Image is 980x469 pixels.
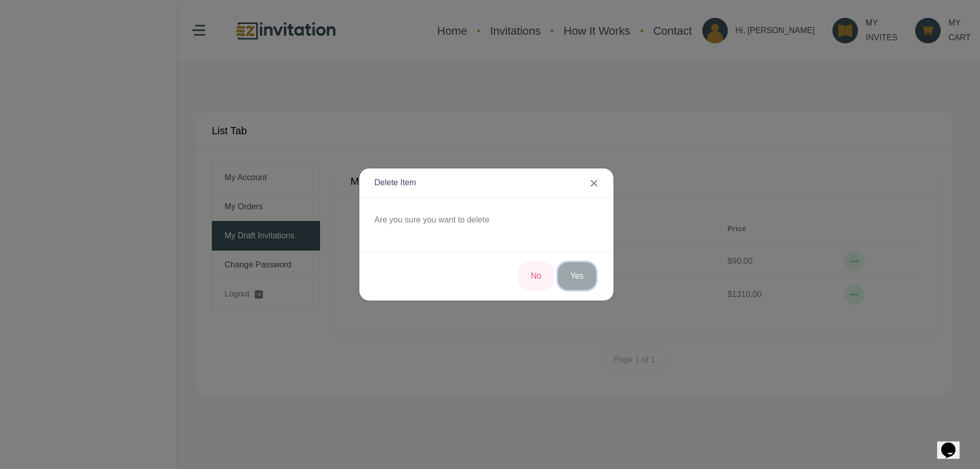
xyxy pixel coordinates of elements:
[375,213,598,228] p: Are you sure you want to delete
[937,428,970,459] iframe: chat widget
[558,262,596,290] button: Yes
[375,177,416,189] h5: Delete Item
[575,168,614,198] button: ×
[518,262,554,290] button: No
[590,175,599,191] span: ×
